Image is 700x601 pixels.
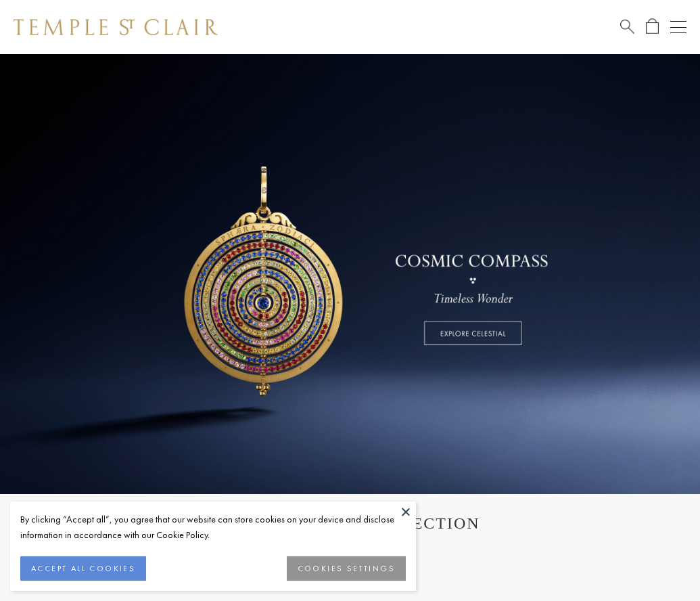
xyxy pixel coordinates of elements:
a: Search [620,18,634,35]
button: ACCEPT ALL COOKIES [20,556,146,581]
button: COOKIES SETTINGS [287,556,406,581]
button: Open navigation [670,19,686,35]
a: Open Shopping Bag [646,18,659,35]
img: Temple St. Clair [14,19,218,35]
div: By clicking “Accept all”, you agree that our website can store cookies on your device and disclos... [20,512,406,543]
